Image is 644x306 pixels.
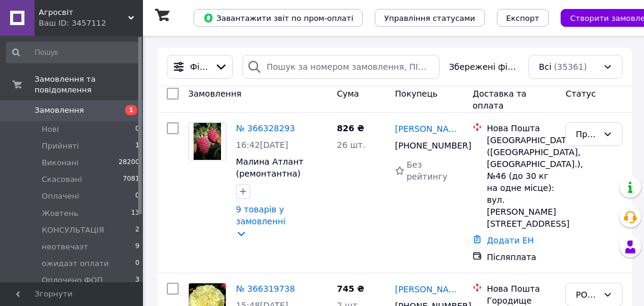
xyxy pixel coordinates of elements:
[375,9,485,27] button: Управління статусами
[190,61,210,73] span: Фільтри
[487,122,556,134] div: Нова Пошта
[42,191,79,202] span: Оплачені
[42,258,109,269] span: ожидаэт оплати
[236,157,303,178] a: Малина Атлант (ремонтантна)
[135,225,139,236] span: 2
[42,124,59,135] span: Нові
[135,141,139,152] span: 1
[135,191,139,202] span: 0
[39,7,128,18] span: Агросвіт
[42,275,102,286] span: Оплочено ФОП
[554,62,587,72] span: (35361)
[42,208,78,219] span: Жовтень
[42,174,82,185] span: Скасовані
[35,74,143,95] span: Замовлення та повідомлення
[188,122,226,160] a: Фото товару
[39,18,143,29] div: Ваш ID: 3457112
[188,89,241,98] span: Замовлення
[565,89,596,98] span: Статус
[125,105,137,115] span: 1
[194,9,363,27] button: Завантажити звіт по пром-оплаті
[575,128,598,141] div: Прийнято
[135,258,139,269] span: 0
[487,134,556,230] div: [GEOGRAPHIC_DATA] ([GEOGRAPHIC_DATA], [GEOGRAPHIC_DATA].), №46 (до 30 кг на одне місце): вул. [PE...
[539,61,551,73] span: Всі
[119,157,139,168] span: 28200
[203,13,353,23] span: Завантажити звіт по пром-оплаті
[575,288,598,301] div: РОЗДРУКУВАТИ.
[42,225,104,236] span: КОНСУЛЬТАЦІЯ
[135,124,139,135] span: 0
[337,89,359,98] span: Cума
[236,140,288,150] span: 16:42[DATE]
[487,251,556,263] div: Післяплата
[6,42,141,63] input: Пошук
[42,242,88,252] span: неотвечаэт
[135,275,139,286] span: 3
[42,157,79,168] span: Виконані
[131,208,139,219] span: 13
[395,123,463,135] a: [PERSON_NAME]
[395,283,463,295] a: [PERSON_NAME]
[487,236,534,245] a: Додати ЕН
[123,174,139,185] span: 7081
[395,141,471,150] span: [PHONE_NUMBER]
[236,205,285,226] a: 9 товарів у замовленні
[236,123,295,133] a: № 366328293
[337,123,364,133] span: 826 ₴
[449,61,519,73] span: Збережені фільтри:
[497,9,549,27] button: Експорт
[506,14,540,23] span: Експорт
[337,284,364,293] span: 745 ₴
[337,140,365,150] span: 26 шт.
[135,242,139,252] span: 9
[487,283,556,295] div: Нова Пошта
[384,14,475,23] span: Управління статусами
[194,123,222,160] img: Фото товару
[406,160,447,181] span: Без рейтингу
[472,89,526,110] span: Доставка та оплата
[395,89,437,98] span: Покупець
[242,55,440,79] input: Пошук за номером замовлення, ПІБ покупця, номером телефону, Email, номером накладної
[42,141,79,152] span: Прийняті
[35,105,84,116] span: Замовлення
[236,284,295,293] a: № 366319738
